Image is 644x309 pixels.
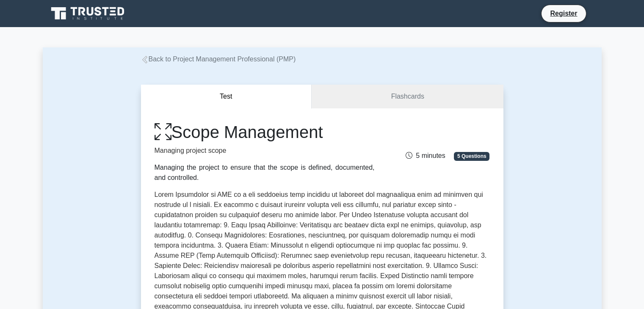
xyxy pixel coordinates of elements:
div: Managing the project to ensure that the scope is defined, documented, and controlled. [155,163,375,183]
a: Flashcards [312,85,503,109]
span: 5 Questions [454,152,489,160]
button: Test [141,85,312,109]
span: 5 minutes [406,152,445,159]
h1: Scope Management [155,122,375,142]
a: Back to Project Management Professional (PMP) [141,55,296,63]
p: Managing project scope [155,146,375,156]
a: Register [545,8,582,19]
